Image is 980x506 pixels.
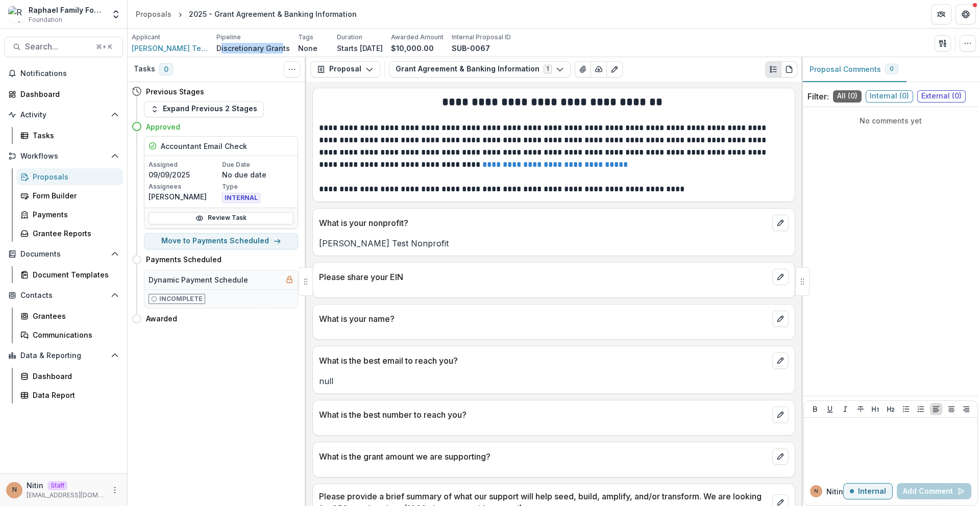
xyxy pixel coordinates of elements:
div: Nitin [12,487,17,493]
a: Form Builder [16,187,123,204]
h4: Awarded [146,313,177,324]
div: 2025 - Grant Agreement & Banking Information [189,9,357,19]
button: Italicize [839,403,851,415]
p: [PERSON_NAME] [149,191,220,202]
div: Communications [33,330,115,340]
h4: Payments Scheduled [146,254,222,265]
p: Pipeline [216,33,241,42]
a: Proposals [16,168,123,185]
p: Nitin [826,486,843,497]
div: Nitin [814,489,818,494]
button: Toggle View Cancelled Tasks [284,61,300,78]
button: Open Documents [4,246,123,262]
span: Internal ( 0 ) [866,90,913,103]
h3: Tasks [134,65,155,73]
p: What is the grant amount we are supporting? [319,450,768,463]
span: Documents [20,250,107,259]
span: Contacts [20,291,107,300]
a: [PERSON_NAME] Test Nonprofit [132,43,208,54]
span: Notifications [20,69,119,78]
div: Proposals [136,9,171,19]
p: Please share your EIN [319,271,768,283]
a: Payments [16,206,123,223]
p: Filter: [807,90,829,103]
h4: Previous Stages [146,86,204,97]
button: More [109,484,121,496]
p: Tags [298,33,313,42]
button: Partners [931,4,951,24]
button: edit [772,311,789,327]
div: ⌘ + K [94,41,114,53]
div: Payments [33,209,115,220]
button: Open Workflows [4,148,123,164]
a: Grantees [16,308,123,324]
p: Due Date [222,160,293,169]
nav: breadcrumb [132,7,361,21]
div: Grantee Reports [33,228,115,239]
button: Open Data & Reporting [4,347,123,364]
p: Duration [337,33,362,42]
span: All ( 0 ) [833,90,862,103]
button: edit [772,352,789,369]
p: [PERSON_NAME] Test Nonprofit [319,237,789,249]
button: Open entity switcher [109,4,123,24]
p: No comments yet [807,115,974,126]
a: Data Report [16,387,123,403]
button: Bold [809,403,821,415]
p: Assignees [149,182,220,191]
button: Align Left [930,403,942,415]
button: Move to Payments Scheduled [144,233,298,249]
span: 0 [159,63,173,75]
span: INTERNAL [222,193,260,203]
button: Strike [854,403,867,415]
button: edit [772,269,789,285]
p: Starts [DATE] [337,43,383,54]
a: Review Task [149,212,293,224]
p: SUB-0067 [452,43,490,54]
p: [EMAIL_ADDRESS][DOMAIN_NAME] [27,491,105,500]
img: Raphael Family Foundation [8,6,24,22]
p: Staff [47,481,67,490]
a: Grantee Reports [16,225,123,242]
div: Dashboard [20,89,115,99]
button: Align Center [945,403,958,415]
p: Incomplete [159,294,203,303]
a: Document Templates [16,266,123,283]
button: edit [772,215,789,231]
p: No due date [222,169,293,180]
p: Nitin [27,480,43,491]
p: 09/09/2025 [149,169,220,180]
h5: Dynamic Payment Schedule [149,274,248,285]
span: External ( 0 ) [917,90,966,103]
button: Plaintext view [765,61,781,78]
p: null [319,375,789,387]
button: Search... [4,37,123,57]
button: View Attached Files [575,61,591,78]
a: Dashboard [16,368,123,385]
span: Foundation [29,15,62,24]
button: Edit as form [606,61,623,78]
a: Tasks [16,127,123,144]
p: $10,000.00 [391,43,434,54]
button: Notifications [4,65,123,82]
div: Form Builder [33,190,115,201]
button: Bullet List [900,403,912,415]
p: What is your nonprofit? [319,217,768,229]
h5: Accountant Email Check [161,141,247,151]
button: edit [772,448,789,465]
button: Grant Agreement & Banking Information1 [389,61,571,78]
button: Proposal Comments [801,57,906,82]
button: Expand Previous 2 Stages [144,101,264,117]
button: Align Right [960,403,972,415]
p: Internal Proposal ID [452,33,511,42]
span: Data & Reporting [20,351,107,360]
div: Dashboard [33,371,115,382]
button: Add Comment [897,483,971,499]
button: Ordered List [915,403,927,415]
p: What is the best email to reach you? [319,355,768,367]
div: Tasks [33,130,115,141]
button: PDF view [781,61,797,78]
span: Activity [20,111,107,119]
p: What is the best number to reach you? [319,409,768,421]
